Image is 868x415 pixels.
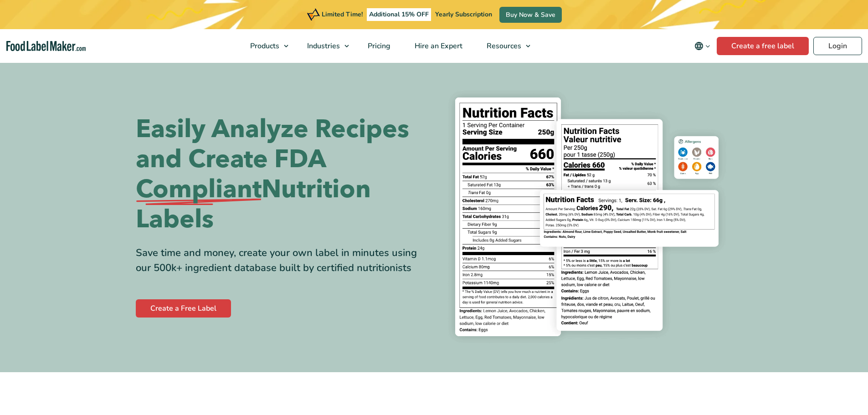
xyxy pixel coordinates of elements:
[717,37,809,55] a: Create a free label
[322,10,363,19] span: Limited Time!
[136,174,262,205] span: Compliant
[403,29,473,63] a: Hire an Expert
[367,8,431,21] span: Additional 15% OFF
[365,41,391,51] span: Pricing
[247,41,280,51] span: Products
[356,29,401,63] a: Pricing
[412,41,463,51] span: Hire an Expert
[238,29,293,63] a: Products
[813,37,862,55] a: Login
[499,7,562,23] a: Buy Now & Save
[136,299,231,318] a: Create a Free Label
[688,37,717,55] button: Change language
[304,41,341,51] span: Industries
[6,41,86,51] a: Food Label Maker homepage
[136,246,427,276] div: Save time and money, create your own label in minutes using our 500k+ ingredient database built b...
[435,10,492,19] span: Yearly Subscription
[484,41,522,51] span: Resources
[475,29,535,63] a: Resources
[295,29,354,63] a: Industries
[136,114,427,235] h1: Easily Analyze Recipes and Create FDA Nutrition Labels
